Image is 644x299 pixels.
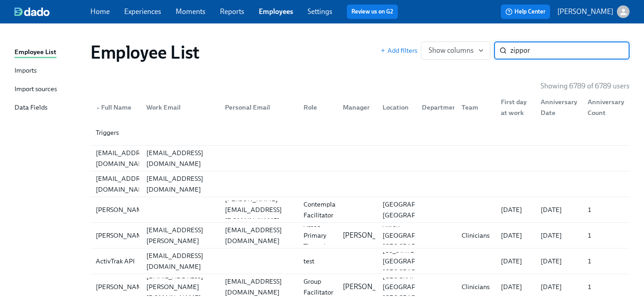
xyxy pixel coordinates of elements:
[343,230,399,240] p: [PERSON_NAME]
[537,230,581,241] div: [DATE]
[143,214,218,257] div: [PERSON_NAME][EMAIL_ADDRESS][PERSON_NAME][DOMAIN_NAME]
[221,225,296,246] div: [EMAIL_ADDRESS][DOMAIN_NAME]
[497,230,533,241] div: [DATE]
[221,276,296,298] div: [EMAIL_ADDRESS][DOMAIN_NAME]
[375,98,415,116] div: Location
[14,65,37,77] div: Imports
[96,106,100,110] span: ▲
[92,127,139,138] div: Triggers
[458,281,494,292] div: Clinicians
[541,81,630,91] p: Showing 6789 of 6789 users
[584,230,628,241] div: 1
[557,7,613,17] p: [PERSON_NAME]
[429,46,483,55] span: Show columns
[415,98,454,116] div: Department
[501,5,550,19] button: Help Center
[300,102,336,113] div: Role
[300,199,350,221] div: Contemplative Facilitator
[90,7,110,16] a: Home
[14,102,47,114] div: Data Fields
[221,193,296,226] div: [PERSON_NAME][EMAIL_ADDRESS][DOMAIN_NAME]
[139,98,218,116] div: Work Email
[308,7,332,16] a: Settings
[351,7,393,16] a: Review us on G2
[14,84,83,95] a: Import sources
[90,248,630,274] div: ActivTrak API[EMAIL_ADDRESS][DOMAIN_NAME]test[US_STATE] [GEOGRAPHIC_DATA] [GEOGRAPHIC_DATA][DATE]...
[90,223,630,248] div: [PERSON_NAME][PERSON_NAME][EMAIL_ADDRESS][PERSON_NAME][DOMAIN_NAME][EMAIL_ADDRESS][DOMAIN_NAME]As...
[124,7,161,16] a: Experiences
[343,282,399,292] p: [PERSON_NAME]
[221,102,296,113] div: Personal Email
[458,230,494,241] div: Clinicians
[143,173,218,195] div: [EMAIL_ADDRESS][DOMAIN_NAME]
[505,7,546,16] span: Help Center
[379,245,453,277] div: [US_STATE] [GEOGRAPHIC_DATA] [GEOGRAPHIC_DATA]
[92,173,156,195] div: [EMAIL_ADDRESS][DOMAIN_NAME]
[339,102,375,113] div: Manager
[336,98,375,116] div: Manager
[90,197,630,223] a: [PERSON_NAME][PERSON_NAME][EMAIL_ADDRESS][DOMAIN_NAME]Contemplative Facilitator[GEOGRAPHIC_DATA],...
[580,98,628,116] div: Anniversary Count
[90,120,630,145] div: Triggers
[347,5,398,19] button: Review us on G2
[14,7,90,16] a: dado
[220,7,244,16] a: Reports
[379,219,453,252] div: Akron [GEOGRAPHIC_DATA] [GEOGRAPHIC_DATA]
[379,102,415,113] div: Location
[92,102,139,113] div: Full Name
[90,248,630,274] a: ActivTrak API[EMAIL_ADDRESS][DOMAIN_NAME]test[US_STATE] [GEOGRAPHIC_DATA] [GEOGRAPHIC_DATA][DATE]...
[90,197,630,222] div: [PERSON_NAME][PERSON_NAME][EMAIL_ADDRESS][DOMAIN_NAME]Contemplative Facilitator[GEOGRAPHIC_DATA],...
[379,199,454,221] div: [GEOGRAPHIC_DATA], [GEOGRAPHIC_DATA]
[90,120,630,146] a: Triggers
[497,97,533,118] div: First day at work
[296,98,336,116] div: Role
[14,65,83,77] a: Imports
[143,250,218,272] div: [EMAIL_ADDRESS][DOMAIN_NAME]
[454,98,494,116] div: Team
[90,146,630,171] a: [EMAIL_ADDRESS][DOMAIN_NAME][EMAIL_ADDRESS][DOMAIN_NAME]
[584,256,628,267] div: 1
[584,281,628,292] div: 1
[218,98,296,116] div: Personal Email
[14,47,56,58] div: Employee List
[380,46,417,55] button: Add filters
[14,84,57,95] div: Import sources
[533,98,581,116] div: Anniversary Date
[300,256,336,267] div: test
[494,98,533,116] div: First day at work
[259,7,293,16] a: Employees
[143,147,218,169] div: [EMAIL_ADDRESS][DOMAIN_NAME]
[92,204,152,215] div: [PERSON_NAME]
[14,7,50,16] img: dado
[90,223,630,248] a: [PERSON_NAME][PERSON_NAME][EMAIL_ADDRESS][PERSON_NAME][DOMAIN_NAME][EMAIL_ADDRESS][DOMAIN_NAME]As...
[557,5,630,18] button: [PERSON_NAME]
[497,281,533,292] div: [DATE]
[14,47,83,58] a: Employee List
[510,41,630,60] input: Search by name
[584,97,628,118] div: Anniversary Count
[176,7,205,16] a: Moments
[418,102,463,113] div: Department
[300,219,336,252] div: Assoc Primary Therapist
[90,171,630,197] a: [EMAIL_ADDRESS][DOMAIN_NAME][EMAIL_ADDRESS][DOMAIN_NAME]
[90,171,630,197] div: [EMAIL_ADDRESS][DOMAIN_NAME][EMAIL_ADDRESS][DOMAIN_NAME]
[421,41,490,60] button: Show columns
[92,230,152,241] div: [PERSON_NAME]
[537,204,581,215] div: [DATE]
[92,256,139,267] div: ActivTrak API
[92,281,152,292] div: [PERSON_NAME]
[90,146,630,171] div: [EMAIL_ADDRESS][DOMAIN_NAME][EMAIL_ADDRESS][DOMAIN_NAME]
[143,102,218,113] div: Work Email
[92,98,139,116] div: ▲Full Name
[537,256,581,267] div: [DATE]
[300,276,337,298] div: Group Facilitator
[497,204,533,215] div: [DATE]
[92,147,156,169] div: [EMAIL_ADDRESS][DOMAIN_NAME]
[537,281,581,292] div: [DATE]
[90,41,200,63] h1: Employee List
[497,256,533,267] div: [DATE]
[458,102,494,113] div: Team
[537,97,581,118] div: Anniversary Date
[14,102,83,114] a: Data Fields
